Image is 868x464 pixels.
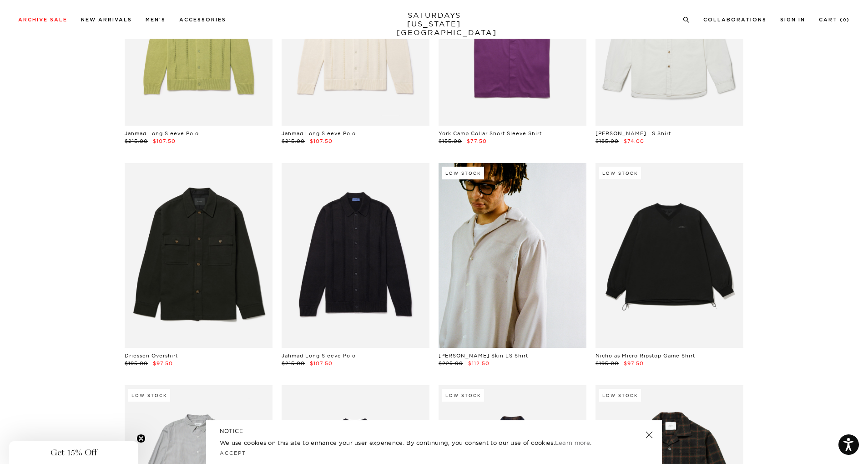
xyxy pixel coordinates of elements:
[146,17,166,22] a: Men's
[439,360,463,367] span: $225.00
[9,441,138,464] div: Get 15% OffClose teaser
[125,130,199,137] a: Jahmad Long Sleeve Polo
[595,352,695,359] a: Nicholas Micro Ripstop Game Shirt
[310,360,333,367] span: $107.50
[125,138,148,144] span: $215.00
[397,11,472,37] a: SATURDAYS[US_STATE][GEOGRAPHIC_DATA]
[467,138,487,144] span: $77.50
[843,18,847,22] small: 0
[179,17,226,22] a: Accessories
[220,438,616,447] p: We use cookies on this site to enhance your user experience. By continuing, you consent to our us...
[442,167,484,179] div: Low Stock
[81,17,132,22] a: New Arrivals
[624,360,644,367] span: $97.50
[439,138,462,144] span: $155.00
[220,427,648,435] h5: NOTICE
[282,138,305,144] span: $215.00
[220,450,246,456] a: Accept
[50,447,97,458] span: Get 15% Off
[128,389,170,402] div: Low Stock
[819,17,850,22] a: Cart (0)
[136,434,146,443] button: Close teaser
[599,167,641,179] div: Low Stock
[595,138,619,144] span: $185.00
[18,17,67,22] a: Archive Sale
[439,352,528,359] a: [PERSON_NAME] Skin LS Shirt
[703,17,767,22] a: Collaborations
[468,360,490,367] span: $112.50
[153,360,173,367] span: $97.50
[125,352,178,359] a: Driessen Overshirt
[595,130,671,137] a: [PERSON_NAME] LS Shirt
[442,389,484,402] div: Low Stock
[310,138,333,144] span: $107.50
[153,138,176,144] span: $107.50
[282,130,356,137] a: Jahmad Long Sleeve Polo
[282,360,305,367] span: $215.00
[595,360,619,367] span: $195.00
[780,17,805,22] a: Sign In
[439,130,542,137] a: York Camp Collar Short Sleeve Shirt
[599,389,641,402] div: Low Stock
[555,439,590,446] a: Learn more
[624,138,644,144] span: $74.00
[125,360,148,367] span: $195.00
[282,352,356,359] a: Jahmad Long Sleeve Polo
